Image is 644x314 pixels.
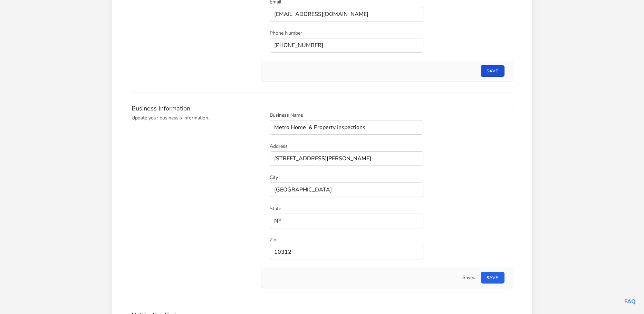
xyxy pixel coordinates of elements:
label: State [270,205,423,212]
p: Update your business's information. [132,115,209,122]
label: City [270,174,423,181]
label: Zip [270,236,423,243]
a: FAQ [624,298,636,305]
button: Save [481,65,504,77]
button: Save [481,272,504,284]
label: Address [270,143,423,150]
div: Saved. [462,274,477,281]
label: Business Name [270,112,423,119]
h3: Business Information [132,104,209,113]
label: Phone Number [270,30,423,37]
